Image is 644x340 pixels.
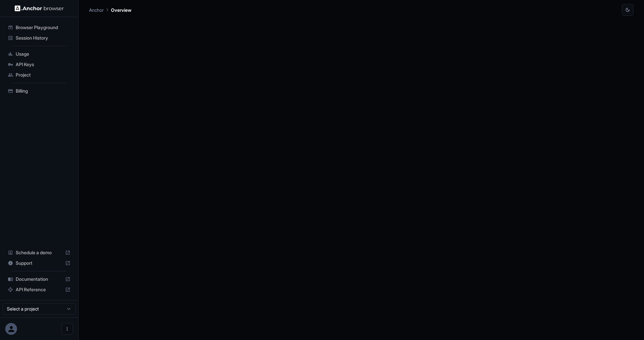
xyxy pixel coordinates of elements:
[16,286,63,293] span: API Reference
[16,276,63,282] span: Documentation
[15,5,64,11] img: Anchor Logo
[5,33,73,43] div: Session History
[16,35,70,41] span: Session History
[16,61,70,68] span: API Keys
[16,88,70,94] span: Billing
[5,274,73,284] div: Documentation
[5,49,73,59] div: Usage
[16,24,70,31] span: Browser Playground
[89,6,131,13] nav: breadcrumb
[5,247,73,258] div: Schedule a demo
[5,258,73,268] div: Support
[16,249,63,256] span: Schedule a demo
[5,86,73,96] div: Billing
[16,72,70,78] span: Project
[5,22,73,33] div: Browser Playground
[61,323,73,335] button: Open menu
[89,7,104,13] p: Anchor
[16,260,63,266] span: Support
[5,59,73,70] div: API Keys
[16,51,70,57] span: Usage
[5,70,73,80] div: Project
[5,284,73,295] div: API Reference
[111,7,131,13] p: Overview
